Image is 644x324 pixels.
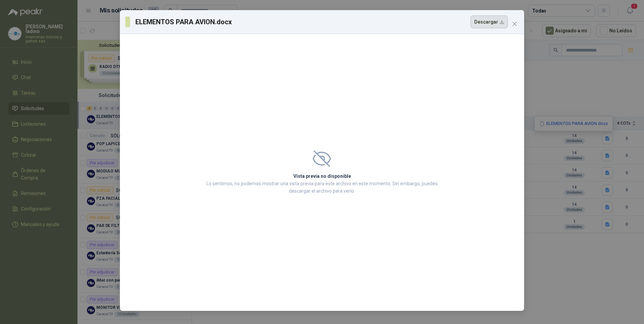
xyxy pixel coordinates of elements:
p: Lo sentimos, no podemos mostrar una vista previa para este archivo en este momento. Sin embargo, ... [204,180,440,195]
h2: Vista previa no disponible [204,172,440,180]
span: close [512,21,517,27]
button: Descargar [471,15,508,28]
button: Close [509,19,520,29]
h3: ELEMENTOS PARA AVION.docx [135,17,232,27]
